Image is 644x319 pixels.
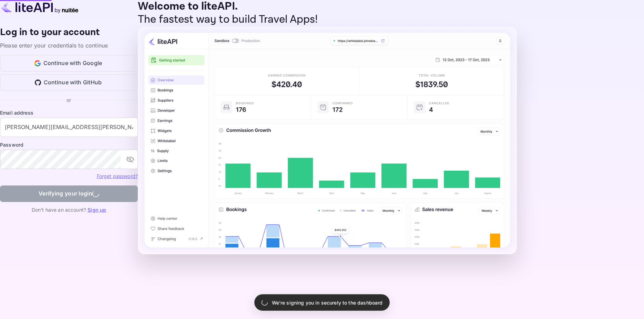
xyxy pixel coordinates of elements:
[88,207,106,213] a: Sign up
[97,173,138,179] a: Forget password?
[97,172,138,179] a: Forget password?
[67,96,71,104] p: or
[138,13,517,26] p: The fastest way to build Travel Apps!
[123,152,137,166] button: toggle password visibility
[138,26,517,254] img: liteAPI Dashboard Preview
[272,299,383,306] p: We're signing you in securely to the dashboard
